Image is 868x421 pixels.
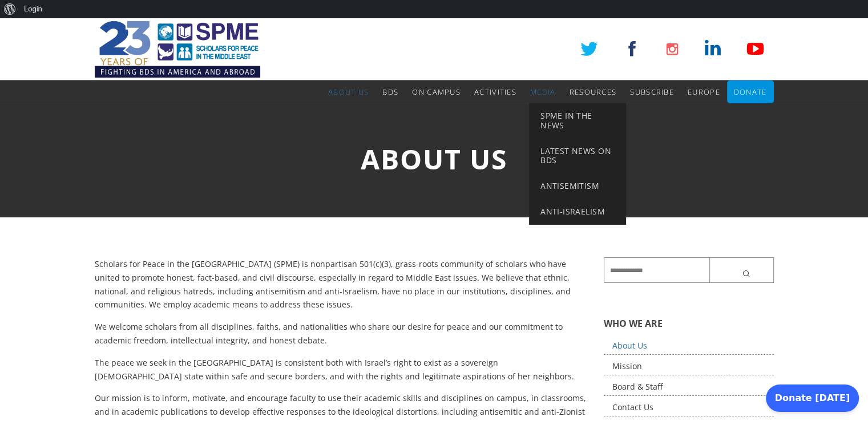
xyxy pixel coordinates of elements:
p: Scholars for Peace in the [GEOGRAPHIC_DATA] (SPME) is nonpartisan 501(c)(3), grass-roots communit... [95,257,587,311]
a: Anti-Israelism [529,199,626,225]
span: Subscribe [630,87,674,97]
a: Europe [688,80,720,103]
span: About Us [361,140,507,177]
span: Antisemitism [540,180,599,191]
a: Donate [734,80,767,103]
span: On Campus [412,87,461,97]
a: Media [530,80,556,103]
a: About Us [328,80,369,103]
a: Board & Staff [604,378,774,396]
span: Activities [474,87,516,97]
span: Europe [688,87,720,97]
span: Resources [569,87,616,97]
a: Antisemitism [529,173,626,199]
span: BDS [382,87,398,97]
span: Donate [734,87,767,97]
a: Mission [604,358,774,375]
a: Activities [474,80,516,103]
p: We welcome scholars from all disciplines, faiths, and nationalities who share our desire for peac... [95,320,587,347]
span: About Us [328,87,369,97]
p: The peace we seek in the [GEOGRAPHIC_DATA] is consistent both with Israel’s right to exist as a s... [95,356,587,383]
span: Media [530,87,556,97]
a: Latest News on BDS [529,139,626,174]
a: About Us [604,337,774,355]
a: Contact Us [604,399,774,416]
span: Anti-Israelism [540,206,605,217]
a: On Campus [412,80,461,103]
img: SPME [95,18,260,80]
h5: WHO WE ARE [604,317,774,330]
a: Subscribe [630,80,674,103]
a: BDS [382,80,398,103]
span: Latest News on BDS [540,145,611,166]
span: SPME in the News [540,110,592,131]
a: Resources [569,80,616,103]
a: SPME in the News [529,103,626,139]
